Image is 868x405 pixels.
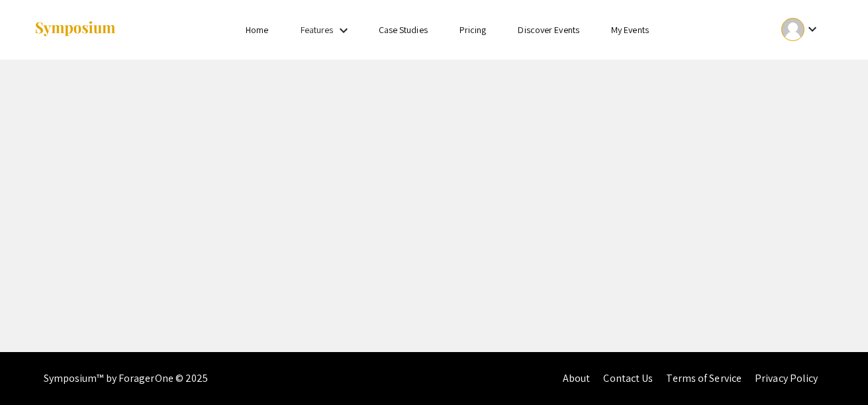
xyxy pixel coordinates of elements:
[518,24,579,36] a: Discover Events
[459,24,487,36] a: Pricing
[611,24,649,36] a: My Events
[804,21,820,37] mat-icon: Expand account dropdown
[563,371,591,385] a: About
[755,371,818,385] a: Privacy Policy
[301,24,334,36] a: Features
[336,22,352,38] mat-icon: Expand Features list
[379,24,428,36] a: Case Studies
[767,15,834,44] button: Expand account dropdown
[44,352,209,405] div: Symposium™ by ForagerOne © 2025
[603,371,653,385] a: Contact Us
[666,371,742,385] a: Terms of Service
[246,24,268,36] a: Home
[34,21,117,38] img: Symposium by ForagerOne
